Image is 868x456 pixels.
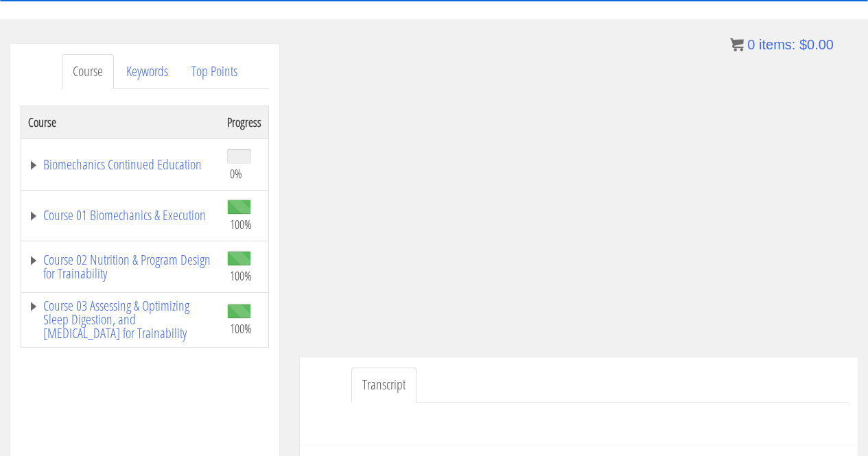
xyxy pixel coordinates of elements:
[28,208,213,222] a: Course 01 Biomechanics & Execution
[115,54,179,89] a: Keywords
[230,217,252,232] span: 100%
[799,37,807,52] span: $
[230,321,252,336] span: 100%
[62,54,114,89] a: Course
[799,37,834,52] bdi: 0.00
[28,158,213,171] a: Biomechanics Continued Education
[28,253,213,280] a: Course 02 Nutrition & Program Design for Trainability
[759,37,795,52] span: items:
[730,37,834,52] a: 0 items: $0.00
[28,299,213,340] a: Course 03 Assessing & Optimizing Sleep Digestion, and [MEDICAL_DATA] for Trainability
[21,106,220,139] th: Course
[180,54,248,89] a: Top Points
[747,37,755,52] span: 0
[351,368,417,403] a: Transcript
[230,166,242,181] span: 0%
[230,268,252,283] span: 100%
[220,106,269,139] th: Progress
[730,38,744,51] img: icon11.png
